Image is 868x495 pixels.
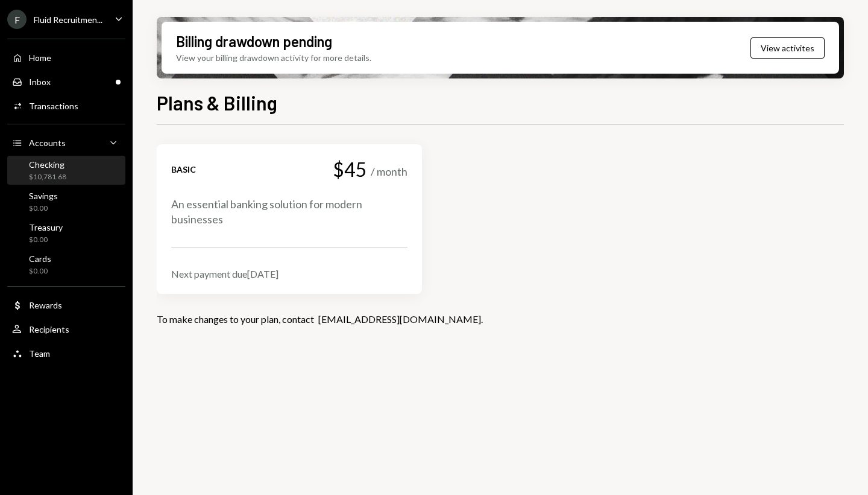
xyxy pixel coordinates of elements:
a: [EMAIL_ADDRESS][DOMAIN_NAME] [318,313,481,326]
a: Treasury$0.00 [7,219,125,247]
div: $0.00 [29,203,58,214]
h1: Plans & Billing [157,91,277,115]
div: $0.00 [29,235,63,245]
div: Team [29,348,50,359]
a: Transactions [7,95,125,117]
a: Cards$0.00 [7,250,125,279]
div: Fluid Recruitmen... [34,14,102,25]
a: Savings$0.00 [7,187,125,216]
div: / month [371,164,407,179]
div: $45 [333,159,367,180]
div: Cards [29,254,51,264]
div: Rewards [29,300,62,310]
div: Billing drawdown pending [176,31,332,51]
div: An essential banking solution for modern businesses [171,197,407,227]
div: Transactions [29,101,78,111]
button: View activites [750,37,825,59]
div: $10,781.68 [29,172,66,182]
div: Savings [29,191,58,201]
div: Treasury [29,222,63,232]
a: Home [7,46,125,68]
div: Checking [29,159,66,170]
div: Next payment due [DATE] [171,268,407,279]
a: Rewards [7,294,125,316]
div: To make changes to your plan, contact . [157,313,844,325]
div: View your billing drawdown activity for more details. [176,51,371,64]
div: F [7,10,27,29]
a: Team [7,342,125,364]
div: Home [29,53,51,63]
a: Recipients [7,318,125,340]
div: Accounts [29,138,66,148]
a: Accounts [7,132,125,153]
a: Inbox [7,71,125,92]
div: Inbox [29,77,51,87]
div: $0.00 [29,266,51,276]
a: Checking$10,781.68 [7,156,125,185]
div: Recipients [29,324,69,334]
div: Basic [171,164,196,175]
